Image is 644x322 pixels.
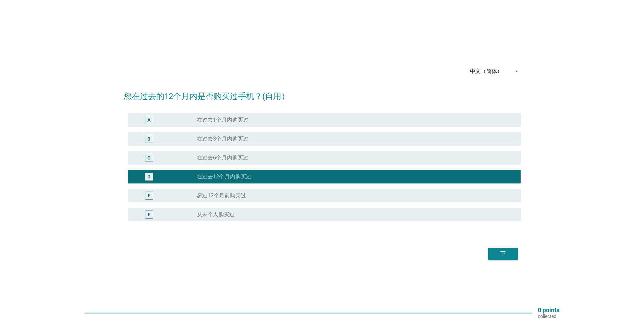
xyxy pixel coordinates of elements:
div: F [148,211,150,218]
div: A [147,116,150,123]
i: arrow_drop_down [512,67,521,75]
p: 0 points [538,307,559,313]
div: B [147,135,150,142]
button: 下 [488,248,518,260]
label: 超过12个月前购买过 [197,192,246,199]
label: 在过去12个月内购买过 [197,173,252,180]
label: 从未个人购买过 [197,211,235,218]
div: 下 [494,250,512,258]
p: collected [538,313,559,319]
div: E [148,192,150,199]
label: 在过去3个月内购买过 [197,135,248,142]
h2: 您在过去的12个月内是否购买过手机？(自用） [124,83,521,102]
div: C [147,154,150,161]
div: D [147,173,150,180]
div: 中文（简体） [470,68,502,74]
label: 在过去1个月内购买过 [197,117,248,123]
label: 在过去6个月内购买过 [197,154,248,161]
